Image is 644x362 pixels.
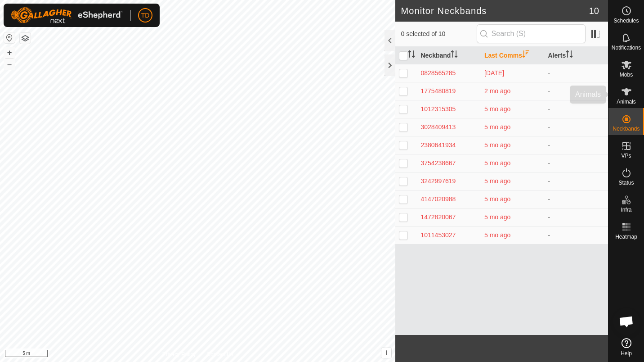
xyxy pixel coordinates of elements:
td: - [544,82,608,100]
span: 25 Mar 2025, 1:25 pm [484,195,510,203]
button: Reset Map [4,32,15,43]
p-sorticon: Activate to sort [522,52,529,59]
div: 0828565285 [420,68,477,78]
span: 6 Apr 2025, 10:33 pm [484,105,510,113]
div: 1775480819 [420,86,477,96]
p-sorticon: Activate to sort [408,52,415,59]
span: 19 June 2025, 3:49 pm [484,87,510,95]
div: 1472820067 [420,213,477,222]
span: 4 Sept 2025, 4:28 pm [484,69,504,77]
button: Map Layers [20,33,31,44]
span: 25 Mar 2025, 1:32 pm [484,141,510,149]
td: - [544,208,608,226]
th: Neckband [417,47,481,64]
td: - [544,226,608,244]
span: 25 Mar 2025, 1:24 pm [484,231,510,239]
span: 25 Mar 2025, 1:24 pm [484,213,510,221]
button: i [381,348,391,358]
span: Animals [617,99,636,104]
td: - [544,100,608,118]
span: Heatmap [615,234,637,240]
td: - [544,64,608,82]
div: 1011453027 [420,231,477,240]
th: Last Comms [481,47,545,64]
a: Privacy Policy [162,350,196,358]
span: Help [621,351,632,356]
span: TD [141,11,150,20]
span: Status [618,180,634,186]
div: 3028409413 [420,122,477,132]
span: i [385,349,387,357]
a: Help [608,335,644,360]
td: - [544,190,608,208]
span: 0 selected of 10 [401,29,476,39]
td: - [544,154,608,172]
button: + [4,47,15,58]
button: – [4,59,15,70]
h2: Monitor Neckbands [401,5,589,16]
span: Notifications [612,45,641,50]
p-sorticon: Activate to sort [451,52,458,59]
span: Mobs [620,72,633,77]
input: Search (S) [477,24,586,43]
img: Gallagher Logo [11,7,123,23]
p-sorticon: Activate to sort [566,52,573,59]
span: Schedules [613,18,639,23]
div: 4147020988 [420,195,477,204]
span: Infra [621,207,631,213]
a: Contact Us [206,350,233,358]
div: 2380641934 [420,140,477,150]
td: - [544,118,608,136]
div: 1012315305 [420,104,477,114]
div: 3754238667 [420,158,477,168]
th: Alerts [544,47,608,64]
td: - [544,172,608,190]
span: 26 Mar 2025, 7:45 am [484,123,510,131]
span: VPs [621,153,631,158]
td: - [544,136,608,154]
div: 3242997619 [420,176,477,186]
span: 25 Mar 2025, 1:31 pm [484,159,510,167]
span: 25 Mar 2025, 1:25 pm [484,177,510,185]
span: 10 [589,4,599,18]
span: Neckbands [613,126,640,131]
div: Open chat [613,308,640,335]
